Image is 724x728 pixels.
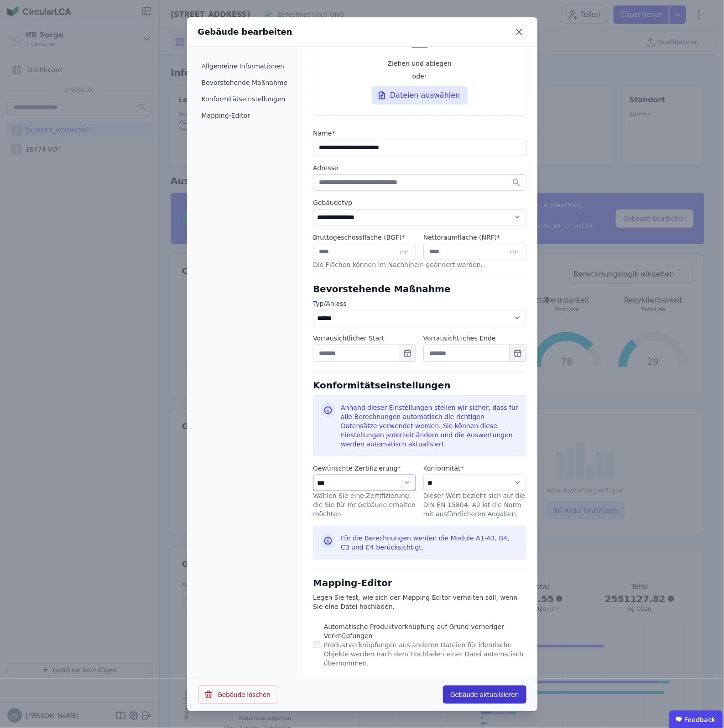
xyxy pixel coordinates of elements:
[198,107,292,124] li: Mapping-Editor
[423,464,526,473] label: audits.requiredField
[388,59,452,68] span: Ziehen und ablegen
[412,72,427,81] span: oder
[313,299,526,308] label: Typ/Anlass
[313,283,526,295] div: Bevorstehende Maßnahme
[198,58,292,74] li: Allgemeine Informationen
[313,371,526,392] div: Konformitätseinstellungen
[313,198,526,207] label: Gebäudetyp
[510,247,519,257] span: m²
[313,334,416,343] label: Vorrausichtlicher Start
[198,74,292,91] li: Bevorstehende Maßnahme
[198,26,292,38] div: Gebäude bearbeiten
[313,464,416,473] label: audits.requiredField
[198,91,292,107] li: Konformitätseinstellungen
[324,622,526,640] div: Automatische Produktverknüpfung auf Grund vorheriger Verknüpfungen
[313,233,416,242] label: audits.requiredField
[423,233,526,242] label: audits.requiredField
[372,86,468,105] div: Dateien auswählen
[313,260,526,275] div: Die Flächen können im Nachhinein geändert werden.
[324,640,526,668] div: Produktverknüpfungen aus anderen Dateien für identische Objekte werden nach dem Hochladen einer D...
[341,534,518,552] div: Für die Berechnungen werden die Module A1-A3, B4, C3 und C4 berücksichtigt.
[423,334,526,343] label: Vorrausichtliches Ende
[341,403,518,449] div: Anhand dieser Einstellungen stellen wir sicher, dass für alle Berechnungen automatisch die richti...
[400,247,409,257] span: m²
[313,491,416,519] div: Wählen Sie eine Zertifizierung, die Sie für Ihr Gebäude erhalten möchten.
[313,569,526,589] div: Mapping-Editor
[423,491,526,519] div: Dieser Wert bezieht sich auf die DIN EN 15804. A2 ist die Norm mit ausführlicheren Angaben.
[313,129,526,138] label: audits.requiredField
[313,593,526,611] div: Legen Sie fest, wie sich der Mapping Editor verhalten soll, wenn Sie eine Datei hochladen.
[313,163,526,173] label: Adresse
